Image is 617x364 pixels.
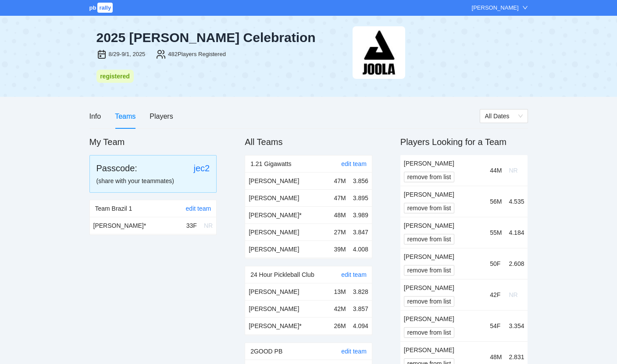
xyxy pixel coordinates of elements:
div: [PERSON_NAME] [404,252,483,262]
div: [PERSON_NAME] [404,345,483,355]
td: 13M [331,283,350,300]
td: [PERSON_NAME] * [245,317,330,334]
span: pb [89,4,96,11]
button: remove from list [404,327,455,338]
td: [PERSON_NAME] [245,300,330,317]
div: 482 Players Registered [168,50,226,59]
span: NR [204,222,213,229]
span: 4.535 [509,198,524,205]
span: remove from list [407,172,451,182]
button: remove from list [404,234,455,244]
span: All Dates [485,110,523,123]
span: 3.895 [353,194,368,201]
td: 42F [486,279,505,310]
div: [PERSON_NAME] [404,314,483,324]
a: edit team [341,160,367,167]
span: NR [509,291,517,298]
span: 3.847 [353,229,368,236]
a: edit team [341,271,367,278]
div: [PERSON_NAME] [404,159,483,168]
td: 39M [331,240,350,258]
div: Players [150,111,173,122]
div: [PERSON_NAME] [404,190,483,199]
div: (share with your teammates) [96,176,210,186]
span: 3.857 [353,305,368,312]
div: Info [89,111,101,122]
div: [PERSON_NAME] [404,221,483,230]
div: 2GOOD PB [250,343,341,360]
span: NR [509,167,517,174]
td: [PERSON_NAME] [245,223,330,240]
div: registered [99,71,131,81]
button: remove from list [404,265,455,276]
span: rally [97,3,113,13]
img: joola-black.png [353,26,405,79]
td: 27M [331,223,350,240]
span: 3.989 [353,212,368,219]
a: pbrally [89,4,114,11]
span: 4.008 [353,246,368,253]
td: [PERSON_NAME] [245,189,330,206]
span: 4.094 [353,322,368,329]
div: [PERSON_NAME] [404,283,483,293]
td: 26M [331,317,350,334]
td: 33F [183,217,200,234]
td: 55M [486,217,505,248]
a: edit team [186,205,211,212]
div: [PERSON_NAME] [472,4,519,12]
td: 47M [331,189,350,206]
span: 3.828 [353,288,368,295]
td: 54F [486,310,505,341]
span: down [522,5,528,11]
div: Passcode: [96,162,137,174]
div: 24 Hour Pickleball Club [250,266,341,283]
span: remove from list [407,234,451,244]
span: 3.856 [353,177,368,184]
span: remove from list [407,297,451,306]
span: remove from list [407,203,451,213]
td: 56M [486,186,505,217]
td: [PERSON_NAME] [245,283,330,300]
h2: All Teams [245,136,372,148]
div: 8/29-9/1, 2025 [109,50,146,59]
td: [PERSON_NAME] * [90,217,183,234]
td: [PERSON_NAME] [245,173,330,190]
div: Teams [115,111,136,122]
button: remove from list [404,296,455,307]
span: 2.831 [509,353,524,360]
h2: Players Looking for a Team [400,136,528,148]
span: 2.608 [509,260,524,267]
td: [PERSON_NAME] * [245,206,330,223]
span: 4.184 [509,229,524,236]
button: remove from list [404,172,455,182]
td: 44M [486,155,505,186]
span: 3.354 [509,322,524,329]
td: 48M [331,206,350,223]
span: remove from list [407,328,451,337]
td: 42M [331,300,350,317]
td: 50F [486,248,505,279]
h2: My Team [89,136,217,148]
span: remove from list [407,265,451,275]
td: 47M [331,173,350,190]
td: [PERSON_NAME] [245,240,330,258]
div: 2025 [PERSON_NAME] Celebration [96,30,346,46]
a: jec2 [193,163,210,173]
div: 1.21 Gigawatts [250,155,341,172]
div: Team Brazil 1 [95,200,186,217]
button: remove from list [404,203,455,213]
a: edit team [341,348,367,355]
